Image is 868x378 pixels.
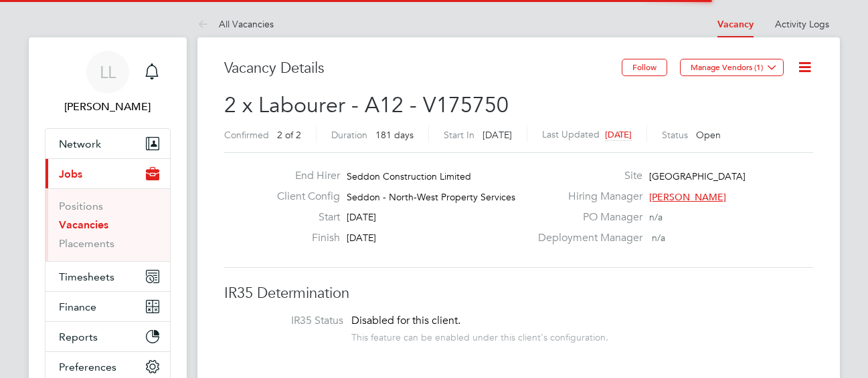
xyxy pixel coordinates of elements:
[622,59,667,76] button: Follow
[46,129,170,158] button: Network
[59,200,103,212] a: Positions
[375,129,414,141] span: 181 days
[530,169,642,183] label: Site
[266,190,340,204] label: Client Config
[277,129,301,141] span: 2 of 2
[347,232,376,244] span: [DATE]
[59,138,101,150] span: Network
[530,190,642,204] label: Hiring Manager
[224,284,813,303] h3: IR35 Determination
[266,210,340,224] label: Start
[59,218,108,231] a: Vacancies
[347,170,471,182] span: Seddon Construction Limited
[266,169,340,183] label: End Hirer
[696,129,721,141] span: Open
[46,322,170,351] button: Reports
[775,18,829,30] a: Activity Logs
[46,262,170,291] button: Timesheets
[224,59,622,78] h3: Vacancy Details
[649,170,746,182] span: [GEOGRAPHIC_DATA]
[649,191,726,203] span: [PERSON_NAME]
[530,210,642,224] label: PO Manager
[347,211,376,223] span: [DATE]
[59,270,114,283] span: Timesheets
[238,314,343,328] label: IR35 Status
[680,59,784,76] button: Manage Vendors (1)
[224,129,269,141] label: Confirmed
[59,361,116,373] span: Preferences
[46,159,170,188] button: Jobs
[59,168,82,180] span: Jobs
[331,129,367,141] label: Duration
[347,191,515,203] span: Seddon - North-West Property Services
[46,188,170,261] div: Jobs
[45,51,171,115] a: LL[PERSON_NAME]
[100,63,116,81] span: LL
[652,232,665,244] span: n/a
[530,231,642,245] label: Deployment Manager
[197,18,274,30] a: All Vacancies
[649,211,663,223] span: n/a
[444,129,474,141] label: Start In
[605,129,632,140] span: [DATE]
[483,129,512,141] span: [DATE]
[45,99,171,115] span: Lesley Littler
[662,129,688,141] label: Status
[266,231,340,245] label: Finish
[224,92,509,118] span: 2 x Labourer - A12 - V175750
[351,328,608,343] div: This feature can be enabled under this client's configuration.
[59,301,96,313] span: Finance
[59,331,98,343] span: Reports
[59,237,114,250] a: Placements
[46,292,170,321] button: Finance
[351,314,460,327] span: Disabled for this client.
[542,128,600,140] label: Last Updated
[717,19,754,30] a: Vacancy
